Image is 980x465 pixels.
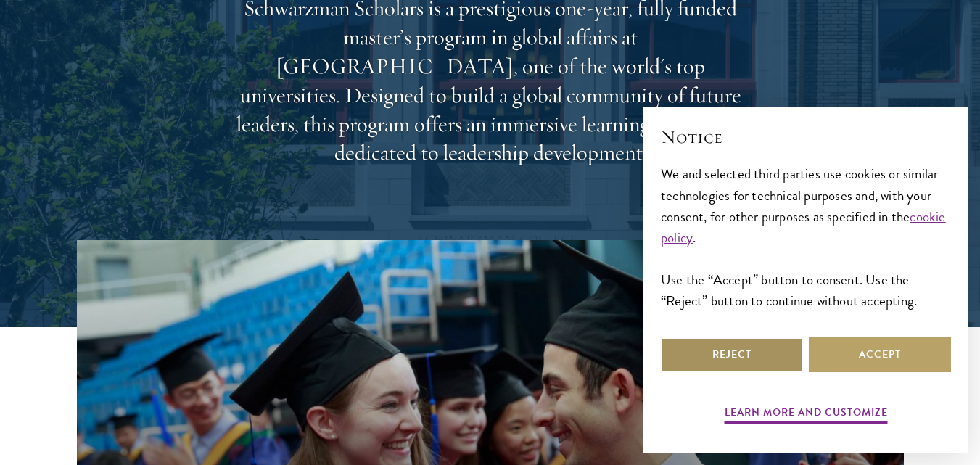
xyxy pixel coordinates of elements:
button: Reject [661,337,803,372]
h2: Notice [661,125,951,149]
button: Learn more and customize [725,403,888,426]
button: Accept [809,337,951,372]
div: We and selected third parties use cookies or similar technologies for technical purposes and, wit... [661,163,951,310]
a: cookie policy [661,206,946,248]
